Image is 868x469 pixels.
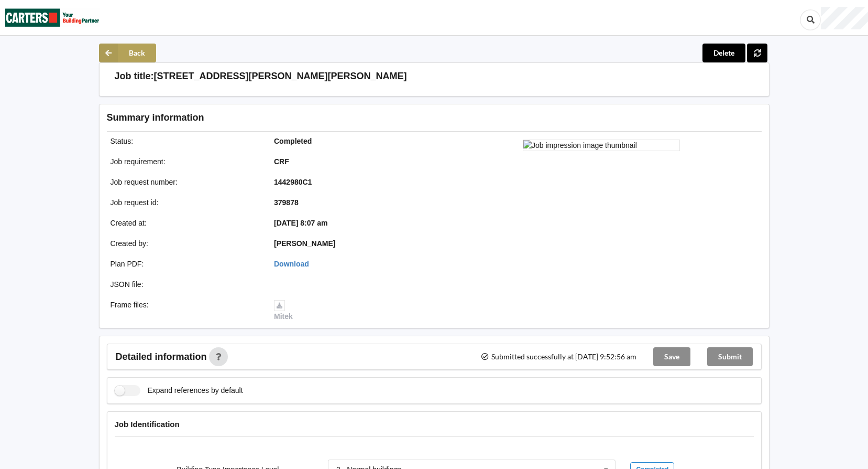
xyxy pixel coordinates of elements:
[103,156,267,167] div: Job requirement :
[103,218,267,228] div: Created at :
[5,1,100,35] img: Carters
[115,70,154,82] h3: Job title:
[103,197,267,208] div: Job request id :
[274,198,299,207] b: 379878
[154,70,407,82] h3: [STREET_ADDRESS][PERSON_NAME][PERSON_NAME]
[103,279,267,290] div: JSON file :
[115,385,243,396] label: Expand references by default
[107,112,595,124] h3: Summary information
[523,140,680,151] img: Job impression image thumbnail
[103,177,267,187] div: Job request number :
[274,137,312,145] b: Completed
[103,300,267,322] div: Frame files :
[115,419,754,429] h4: Job Identification
[702,44,745,62] button: Delete
[274,157,289,166] b: CRF
[274,178,312,186] b: 1442980C1
[821,7,868,29] div: User Profile
[103,136,267,146] div: Status :
[103,259,267,269] div: Plan PDF :
[274,301,293,321] a: Mitek
[274,260,309,268] a: Download
[480,353,636,360] span: Submitted successfully at [DATE] 9:52:56 am
[103,238,267,249] div: Created by :
[116,352,207,361] span: Detailed information
[274,219,327,227] b: [DATE] 8:07 am
[99,44,156,62] button: Back
[274,239,335,248] b: [PERSON_NAME]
